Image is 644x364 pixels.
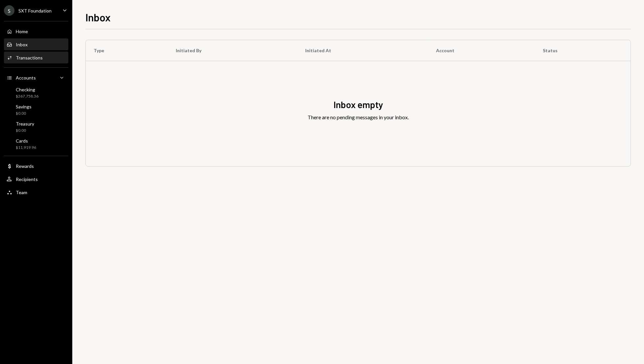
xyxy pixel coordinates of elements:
div: Savings [16,104,32,109]
div: Inbox empty [333,98,383,111]
div: Inbox [16,42,28,47]
th: Initiated By [168,40,297,61]
a: Inbox [4,38,68,50]
div: Treasury [16,121,34,126]
div: Recipients [16,176,38,182]
th: Status [535,40,631,61]
div: There are no pending messages in your inbox. [308,113,409,121]
div: $267,758.36 [16,94,38,99]
div: Checking [16,87,38,92]
th: Type [86,40,168,61]
a: Treasury$0.00 [4,119,68,135]
a: Rewards [4,160,68,172]
th: Initiated At [297,40,428,61]
div: Transactions [16,55,43,60]
a: Savings$0.00 [4,102,68,118]
div: SXT Foundation [18,8,52,13]
div: Team [16,190,27,195]
div: $0.00 [16,128,34,133]
a: Recipients [4,173,68,185]
div: S [4,5,14,16]
a: Home [4,25,68,37]
th: Account [428,40,535,61]
div: $11,919.96 [16,145,36,150]
a: Cards$11,919.96 [4,136,68,152]
div: Cards [16,138,36,144]
div: Accounts [16,75,36,80]
h1: Inbox [85,11,111,24]
div: Home [16,29,28,34]
div: Rewards [16,163,34,169]
a: Accounts [4,72,68,83]
a: Checking$267,758.36 [4,85,68,101]
div: $0.00 [16,111,32,116]
a: Transactions [4,52,68,63]
a: Team [4,186,68,198]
